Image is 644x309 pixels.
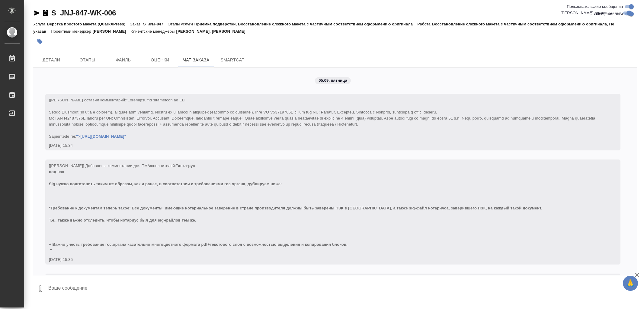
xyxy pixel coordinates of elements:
span: Чат заказа [182,56,211,64]
span: Этапы [73,56,102,64]
span: Оповещения-логи [589,11,623,17]
button: Добавить тэг [33,35,46,48]
span: [[PERSON_NAME] оставил комментарий: [49,98,596,139]
p: [PERSON_NAME], [PERSON_NAME] [176,29,250,34]
span: [PERSON_NAME] детали заказа [561,10,621,16]
p: Услуга [33,22,47,26]
p: Приемка подверстки, Восстановление сложного макета с частичным соответствием оформлению оригинала [194,22,417,26]
span: Пользовательские сообщения [567,4,623,10]
span: Детали [37,56,66,64]
p: 05.09, пятница [319,77,347,84]
p: Верстка простого макета (QuarkXPress) [47,22,130,26]
button: Скопировать ссылку [42,9,49,17]
span: 🙏 [625,277,636,290]
button: 🙏 [623,276,638,291]
span: "англ-рус под нзп Sig нужно подготовить таким же образом, как и ранее, в соответствии с требовани... [49,163,542,253]
span: Файлы [109,56,138,64]
p: Проектный менеджер [51,29,92,34]
p: Клиентские менеджеры [131,29,176,34]
div: [DATE] 15:35 [49,257,599,263]
p: S_JNJ-847 [143,22,168,26]
button: Скопировать ссылку для ЯМессенджера [33,9,40,17]
p: Заказ: [130,22,143,26]
span: "Loremipsumd sitametcon ad ELI Seddo Eiusmodt (in utla e dolorem), aliquae adm veniamq. Nostru ex... [49,98,596,139]
span: [[PERSON_NAME]] Добавлены комментарии для ПМ/исполнителей: [49,163,542,253]
p: [PERSON_NAME] [93,29,131,34]
p: Работа [417,22,432,26]
a: ">[URL][DOMAIN_NAME]" [76,134,126,139]
p: Этапы услуги [168,22,194,26]
span: Оценки [146,56,175,64]
div: [DATE] 15:34 [49,143,599,149]
a: S_JNJ-847-WK-006 [51,9,116,17]
span: SmartCat [218,56,247,64]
